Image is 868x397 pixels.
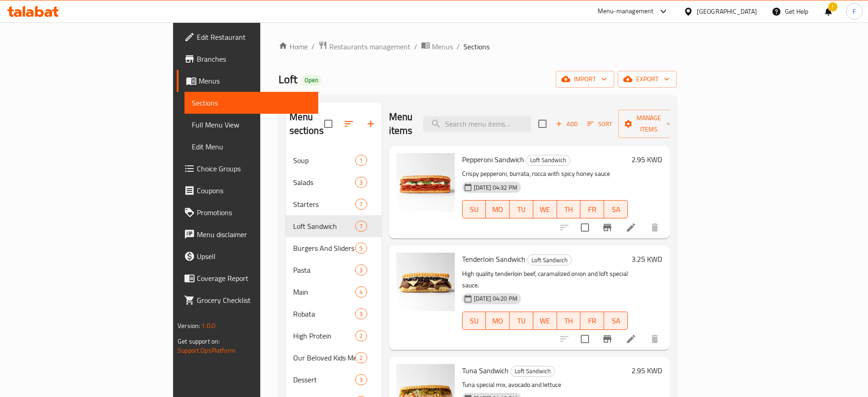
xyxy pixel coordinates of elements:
span: 2 [356,354,366,362]
span: TU [513,314,530,328]
span: MO [489,314,506,328]
span: Menus [432,41,453,52]
span: Edit Restaurant [197,32,310,42]
button: Branch-specific-item [596,328,618,350]
span: Our Beloved Kids Meal [293,352,356,363]
span: Add [554,119,579,129]
span: Select to update [575,218,594,237]
div: Soup1 [286,149,382,171]
span: 1 [356,156,366,165]
button: TH [557,312,581,330]
span: import [563,74,607,85]
button: MO [486,200,510,218]
span: Sections [463,41,489,52]
span: Coupons [197,185,310,196]
button: SA [604,200,628,218]
span: Coverage Report [197,273,310,284]
span: Manage items [626,112,672,135]
nav: breadcrumb [279,41,677,53]
img: Tenderloin Sandwich [396,253,455,311]
div: Loft Sandwich7 [286,215,382,237]
span: Select section [533,114,552,133]
div: Dessert3 [286,369,382,391]
p: Crispy pepperoni, burrata, rocca with spicy honey sauce [462,168,628,180]
span: [DATE] 04:32 PM [470,183,521,192]
a: Support.OpsPlatform [178,344,236,356]
span: Pepperoni Sandwich [462,153,524,166]
span: FR [584,314,600,328]
span: Sort [587,119,612,129]
div: items [355,265,367,275]
span: Dessert [293,374,356,385]
h6: 2.95 KWD [631,153,662,166]
input: search [423,116,531,132]
span: WE [537,314,553,328]
div: Starters7 [286,193,382,215]
a: Promotions [177,201,318,223]
h2: Menu items [389,110,413,138]
span: 3 [356,266,366,275]
span: MO [489,203,506,216]
button: SA [604,312,628,330]
a: Edit menu item [626,333,637,344]
span: SA [608,314,624,328]
span: Choice Groups [197,163,310,174]
span: SU [466,314,483,328]
span: Sort items [581,117,618,131]
h6: 2.95 KWD [631,364,662,377]
span: Upsell [197,251,310,262]
span: 1.0.0 [201,320,216,332]
li: / [414,41,417,52]
button: WE [533,200,557,218]
button: TU [510,200,533,218]
span: Promotions [197,207,310,218]
a: Restaurants management [318,41,410,53]
span: 5 [356,244,366,253]
span: Version: [178,320,200,332]
div: items [355,177,367,188]
button: TH [557,200,581,218]
span: Loft Sandwich [528,255,571,265]
span: Menu disclaimer [197,229,310,240]
button: delete [644,328,666,350]
div: items [355,199,367,210]
span: Sections [192,97,310,108]
a: Coupons [177,180,318,201]
button: FR [580,312,604,330]
span: 7 [356,222,366,231]
div: items [355,243,367,254]
span: 7 [356,200,366,209]
span: export [625,74,669,85]
button: export [618,71,677,88]
button: WE [533,312,557,330]
span: Burgers And Sliders [293,243,356,254]
span: Loft Sandwich [293,221,356,232]
span: Salads [293,177,356,188]
a: Edit menu item [626,222,637,233]
div: Main4 [286,281,382,303]
div: Burgers And Sliders5 [286,237,382,259]
span: Starters [293,199,356,210]
span: Robata [293,308,356,319]
button: FR [580,200,604,218]
div: High Protein2 [286,325,382,347]
button: import [556,71,614,88]
span: Soup [293,155,356,166]
span: 3 [356,178,366,187]
a: Branches [177,48,318,70]
span: Branches [197,53,310,64]
button: TU [510,312,533,330]
a: Choice Groups [177,158,318,180]
span: Loft Sandwich [511,366,554,376]
div: items [355,374,367,385]
div: items [355,155,367,166]
div: items [355,330,367,341]
div: Salads3 [286,171,382,193]
a: Coverage Report [177,267,318,289]
span: Get support on: [178,335,220,347]
span: 2 [356,332,366,340]
button: Branch-specific-item [596,217,618,238]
